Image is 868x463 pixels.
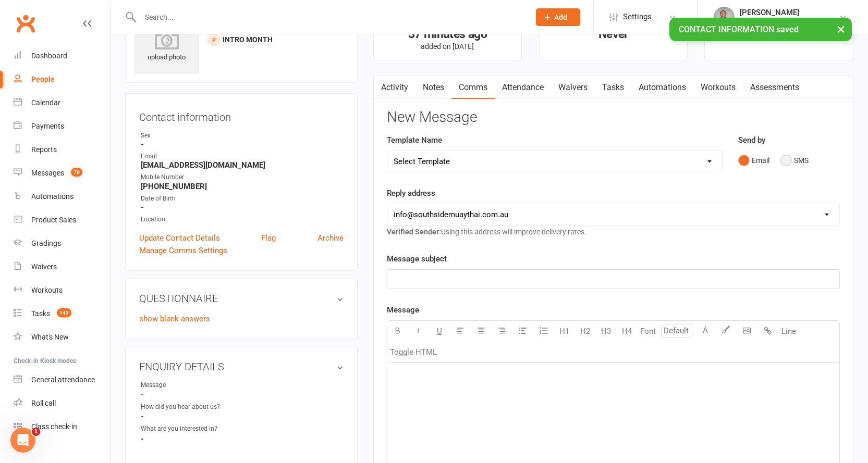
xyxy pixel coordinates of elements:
a: Roll call [14,392,110,415]
label: Message subject [387,253,447,265]
a: Messages 76 [14,161,110,185]
a: Flag [261,232,276,244]
h3: Contact information [139,107,344,123]
a: Payments [14,115,110,138]
button: H4 [617,321,638,342]
div: Date of Birth [141,194,344,204]
a: Calendar [14,91,110,115]
a: General attendance kiosk mode [14,368,110,392]
span: U [437,327,442,336]
a: Archive [317,232,344,244]
button: Font [638,321,658,342]
div: Dashboard [31,52,67,60]
a: Comms [451,76,495,99]
span: 76 [71,168,82,177]
a: Product Sales [14,208,110,232]
div: Sex [141,131,344,141]
div: Mobile Number [141,172,344,182]
label: Send by [738,134,765,146]
strong: - [141,390,344,399]
label: Message [387,304,419,316]
h3: New Message [387,109,840,126]
a: What's New [14,326,110,349]
div: Roll call [31,399,56,407]
a: Class kiosk mode [14,415,110,439]
div: Email [141,152,344,161]
strong: [EMAIL_ADDRESS][DOMAIN_NAME] [141,160,344,170]
button: Line [778,321,799,342]
a: Tasks 143 [14,302,110,326]
span: 1 [32,428,40,436]
div: General attendance [31,376,95,384]
a: Reports [14,138,110,161]
a: Notes [415,76,451,99]
div: People [31,75,55,83]
div: upload photo [134,29,199,63]
h3: QUESTIONNAIRE [139,293,344,304]
strong: - [141,434,344,444]
div: Calendar [31,98,60,107]
a: Assessments [743,76,806,99]
a: Workouts [693,76,743,99]
div: Waivers [31,262,57,271]
img: thumb_image1524148262.png [714,7,735,28]
a: Waivers [14,255,110,279]
a: Gradings [14,232,110,255]
div: Gradings [31,239,61,247]
button: Add [536,8,580,26]
button: A [695,321,716,342]
div: Southside Muay Thai & Fitness [740,17,839,27]
span: Settings [623,5,652,29]
span: Using this address will improve delivery rates. [387,228,586,236]
a: Dashboard [14,44,110,68]
strong: - [141,412,344,421]
input: Default [661,324,692,337]
div: What are you interested in? [141,424,227,434]
a: Automations [631,76,693,99]
div: Workouts [31,286,63,294]
button: H2 [575,321,596,342]
label: Reply address [387,187,435,199]
div: What's New [31,333,69,341]
a: Tasks [595,76,631,99]
span: 143 [57,308,71,317]
a: Automations [14,185,110,208]
div: Class check-in [31,422,77,431]
strong: [PHONE_NUMBER] [141,182,344,191]
button: U [429,321,450,342]
input: Search... [137,10,522,24]
label: Template Name [387,134,442,146]
span: Add [554,13,567,21]
a: show blank answers [139,314,210,323]
a: Manage Comms Settings [139,244,227,257]
div: Tasks [31,309,50,318]
button: Email [738,151,769,170]
div: Reports [31,145,57,154]
a: Activity [374,76,415,99]
div: [PERSON_NAME] [740,8,839,17]
div: Payments [31,122,64,130]
div: Location [141,215,344,224]
a: Waivers [551,76,595,99]
a: Clubworx [13,10,39,36]
strong: Verified Sender: [387,228,441,236]
button: H3 [596,321,617,342]
div: Automations [31,192,74,201]
a: Attendance [495,76,551,99]
strong: - [141,140,344,149]
button: H1 [554,321,575,342]
a: People [14,68,110,91]
div: Message [141,380,227,390]
h3: ENQUIRY DETAILS [139,361,344,372]
button: SMS [780,151,809,170]
div: Messages [31,169,64,177]
button: × [832,18,850,40]
strong: - [141,203,344,212]
iframe: Intercom live chat [10,428,35,453]
div: How did you hear about us? [141,402,227,412]
div: Product Sales [31,216,76,224]
a: Update Contact Details [139,232,220,244]
a: Workouts [14,279,110,302]
button: Toggle HTML [387,342,439,362]
p: added on [DATE] [383,42,512,51]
